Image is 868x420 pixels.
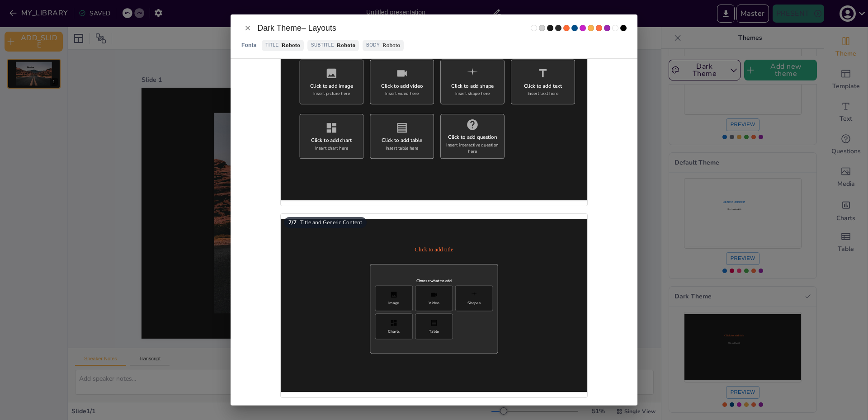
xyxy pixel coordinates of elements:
[381,82,423,89] div: Click to add video
[375,314,413,340] div: Add Charts
[547,25,553,31] span: light1
[429,300,439,305] div: Video
[588,25,594,31] span: accent4
[382,137,423,143] div: Click to add table
[258,22,336,34] span: Dark Theme – Layouts
[315,145,348,151] div: Insert chart here
[580,25,586,31] span: accent3
[388,329,400,334] div: Charts
[310,82,354,89] div: Click to add image
[300,219,362,226] span: Title and Generic Content
[382,41,400,50] span: Roboto
[467,300,481,305] div: Shapes
[524,82,562,89] div: Click to add text
[531,25,537,31] span: dark1
[311,137,352,143] div: Click to add chart
[415,246,453,253] span: Click to add title
[539,25,545,31] span: dark2
[415,285,453,311] div: Add Video
[265,42,278,49] span: Title
[311,42,334,49] span: Subtitle
[620,25,627,31] span: cont2
[386,145,419,151] div: Insert table here
[612,25,618,31] span: cont1
[455,285,493,311] div: Add Shapes
[375,285,413,311] div: Add Image
[241,22,254,34] button: Close
[313,90,350,97] div: Insert picture here
[337,41,355,50] span: Roboto
[596,25,602,31] span: accent5
[451,82,494,89] div: Click to add shape
[241,41,256,50] span: Fonts
[446,142,500,155] div: Insert interactive question here
[528,90,558,97] div: Insert text here
[604,25,610,31] span: accent6
[455,90,490,97] div: Insert shape here
[571,25,578,31] span: accent2
[415,314,453,340] div: Add Table
[288,219,297,226] span: 7 / 7
[429,329,439,334] div: Table
[563,25,570,31] span: accent1
[388,300,399,305] div: Image
[366,42,380,49] span: Body
[385,90,419,97] div: Insert video here
[282,41,300,50] span: Roboto
[375,278,493,283] div: Choose what to add
[448,133,497,140] div: Click to add question
[555,25,561,31] span: light2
